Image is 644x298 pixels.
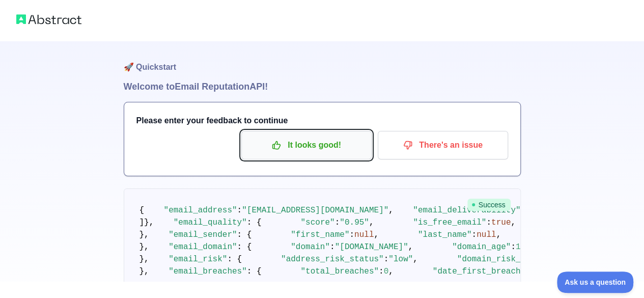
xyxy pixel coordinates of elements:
img: Abstract logo [16,12,81,26]
h1: 🚀 Quickstart [124,41,521,79]
span: "is_free_email" [413,218,486,227]
span: true [491,218,511,227]
span: "email_risk" [169,255,227,264]
span: "date_first_breached" [433,267,536,276]
span: "address_risk_status" [281,255,384,264]
span: { [139,206,145,215]
span: "email_address" [164,206,237,215]
span: : [330,242,335,252]
button: It looks good! [241,131,372,159]
span: 10994 [516,242,540,252]
span: : { [227,255,242,264]
span: , [388,206,394,215]
span: : [237,206,242,215]
h1: Welcome to Email Reputation API! [124,79,521,94]
span: , [388,267,394,276]
span: : [511,242,516,252]
span: : [349,230,354,239]
span: "total_breaches" [300,267,379,276]
span: : [471,230,477,239]
span: "email_domain" [169,242,237,252]
span: : { [237,242,252,252]
span: null [477,230,496,239]
iframe: Toggle Customer Support [557,272,634,293]
p: There's an issue [385,137,500,154]
p: It looks good! [249,137,364,154]
span: , [413,255,418,264]
span: "first_name" [291,230,349,239]
span: Success [467,199,511,211]
span: "domain" [291,242,330,252]
span: , [496,230,501,239]
span: "email_quality" [174,218,247,227]
span: "email_deliverability" [413,206,520,215]
span: "score" [300,218,334,227]
span: "email_sender" [169,230,237,239]
span: : [486,218,491,227]
span: , [374,230,379,239]
span: : [379,267,384,276]
span: "[EMAIL_ADDRESS][DOMAIN_NAME]" [242,206,388,215]
span: , [369,218,374,227]
span: : [384,255,389,264]
span: "[DOMAIN_NAME]" [335,242,408,252]
span: "last_name" [418,230,472,239]
span: : { [247,267,262,276]
span: , [408,242,413,252]
span: null [354,230,374,239]
span: "domain_age" [452,242,511,252]
span: 0 [384,267,389,276]
span: "0.95" [340,218,369,227]
span: , [511,218,516,227]
button: There's an issue [378,131,508,159]
span: "low" [388,255,413,264]
span: "email_breaches" [169,267,247,276]
span: : { [237,230,252,239]
span: : { [247,218,262,227]
h3: Please enter your feedback to continue [136,115,508,127]
span: : [335,218,340,227]
span: "domain_risk_status" [457,255,555,264]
